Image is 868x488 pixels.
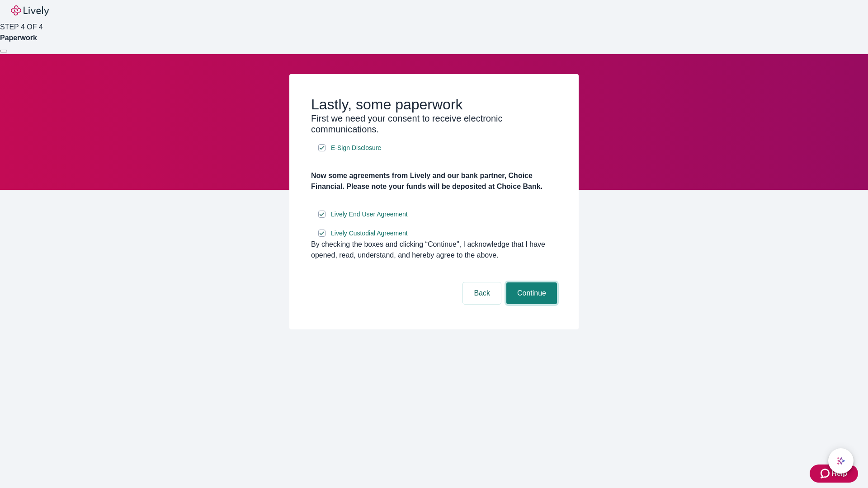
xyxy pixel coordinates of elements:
[831,468,847,479] span: Help
[463,282,501,304] button: Back
[311,239,557,261] div: By checking the boxes and clicking “Continue", I acknowledge that I have opened, read, understand...
[810,465,858,483] button: Zendesk support iconHelp
[331,143,381,153] span: E-Sign Disclosure
[329,228,410,239] a: e-sign disclosure document
[331,210,408,219] span: Lively End User Agreement
[311,170,557,192] h4: Now some agreements from Lively and our bank partner, Choice Financial. Please note your funds wi...
[331,229,408,238] span: Lively Custodial Agreement
[329,142,383,154] a: e-sign disclosure document
[836,456,845,465] svg: Lively AI Assistant
[821,468,831,479] svg: Zendesk support icon
[828,448,854,474] button: chat
[11,5,49,16] img: Lively
[506,282,557,304] button: Continue
[311,113,557,135] h3: First we need your consent to receive electronic communications.
[329,209,410,220] a: e-sign disclosure document
[311,96,557,113] h2: Lastly, some paperwork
